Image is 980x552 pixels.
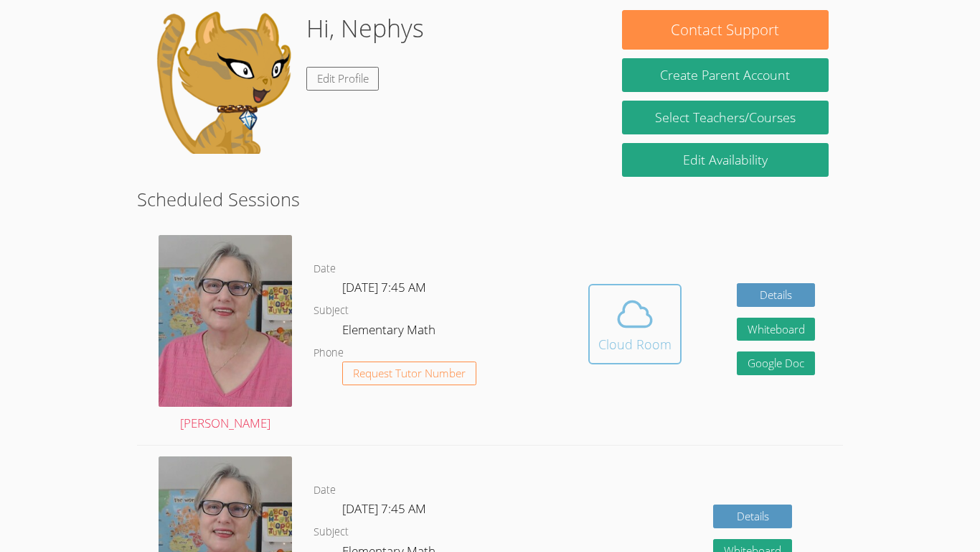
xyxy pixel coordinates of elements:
[306,10,424,47] h1: Hi, Nephys
[622,10,829,50] button: Contact Support
[314,523,349,541] dt: Subject
[622,143,829,177] a: Edit Availability
[737,283,816,307] a: Details
[151,10,295,154] img: default.png
[713,505,792,528] a: Details
[342,500,426,517] span: [DATE] 7:45 AM
[737,318,816,341] button: Whiteboard
[342,320,438,344] dd: Elementary Math
[306,67,380,91] a: Edit Profile
[588,284,682,364] button: Cloud Room
[342,362,476,385] button: Request Tutor Number
[159,235,292,407] img: avatar.png
[737,351,816,375] a: Google Doc
[598,334,672,354] div: Cloud Room
[622,101,829,134] a: Select Teachers/Courses
[622,58,829,92] button: Create Parent Account
[314,260,336,278] dt: Date
[342,279,426,295] span: [DATE] 7:45 AM
[314,302,349,320] dt: Subject
[314,344,344,362] dt: Phone
[314,482,336,500] dt: Date
[159,235,292,434] a: [PERSON_NAME]
[353,368,466,379] span: Request Tutor Number
[137,185,843,213] h2: Scheduled Sessions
